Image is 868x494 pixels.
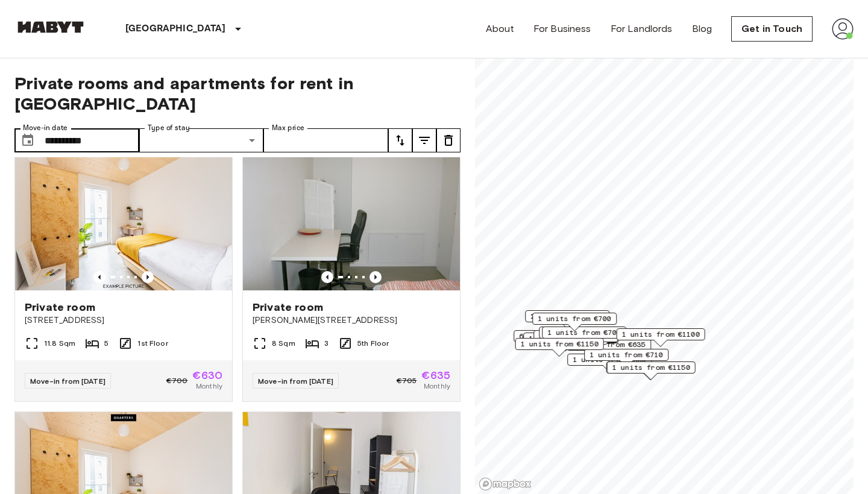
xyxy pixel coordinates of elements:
[421,370,450,381] span: €635
[253,300,323,314] span: Private room
[590,349,663,360] span: 1 units from €710
[412,128,436,152] button: tune
[612,362,690,373] span: 1 units from €1150
[584,349,668,367] div: Map marker
[397,375,417,386] span: €705
[486,22,514,36] a: About
[25,314,222,327] span: [STREET_ADDRESS]
[525,310,609,329] div: Map marker
[515,338,604,357] div: Map marker
[611,22,673,36] a: For Landlords
[436,128,461,152] button: tune
[519,331,593,342] span: 6 units from €655
[479,477,532,491] a: Mapbox logo
[30,377,105,386] span: Move-in from [DATE]
[539,327,623,345] div: Map marker
[606,361,695,380] div: Map marker
[370,271,382,283] button: Previous image
[530,311,604,322] span: 2 units from €630
[148,123,190,133] label: Type of stay
[272,123,304,133] label: Max price
[538,313,611,324] span: 1 units from €700
[532,313,617,331] div: Map marker
[15,146,232,290] img: Marketing picture of unit DE-01-07-003-01Q
[166,375,188,386] span: €700
[16,128,40,152] button: Choose date, selected date is 25 Oct 2025
[514,330,598,349] div: Map marker
[104,338,108,349] span: 5
[14,73,461,114] span: Private rooms and apartments for rent in [GEOGRAPHIC_DATA]
[832,18,854,40] img: avatar
[125,22,226,36] p: [GEOGRAPHIC_DATA]
[253,314,450,327] span: [PERSON_NAME][STREET_ADDRESS]
[573,354,646,365] span: 1 units from €650
[196,381,222,392] span: Monthly
[607,361,696,380] div: Map marker
[692,22,712,36] a: Blog
[321,271,333,283] button: Previous image
[142,271,154,283] button: Previous image
[424,381,450,392] span: Monthly
[567,354,652,372] div: Map marker
[533,22,591,36] a: For Business
[324,338,329,349] span: 3
[731,16,813,42] a: Get in Touch
[258,377,333,386] span: Move-in from [DATE]
[529,333,602,344] span: 1 units from €645
[523,333,608,351] div: Map marker
[547,327,621,338] span: 1 units from €700
[243,146,460,290] img: Marketing picture of unit DE-01-302-012-03
[23,123,68,133] label: Move-in date
[25,300,95,314] span: Private room
[542,327,626,345] div: Map marker
[192,370,222,381] span: €630
[521,339,599,349] span: 1 units from €1150
[14,145,233,402] a: Marketing picture of unit DE-01-07-003-01QPrevious imagePrevious imagePrivate room[STREET_ADDRESS...
[622,329,700,340] span: 1 units from €1100
[44,338,75,349] span: 11.8 Sqm
[14,21,87,33] img: Habyt
[357,338,389,349] span: 5th Floor
[617,328,705,347] div: Map marker
[137,338,168,349] span: 1st Floor
[93,271,105,283] button: Previous image
[242,145,461,402] a: Marketing picture of unit DE-01-302-012-03Previous imagePrevious imagePrivate room[PERSON_NAME][S...
[272,338,295,349] span: 8 Sqm
[388,128,412,152] button: tune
